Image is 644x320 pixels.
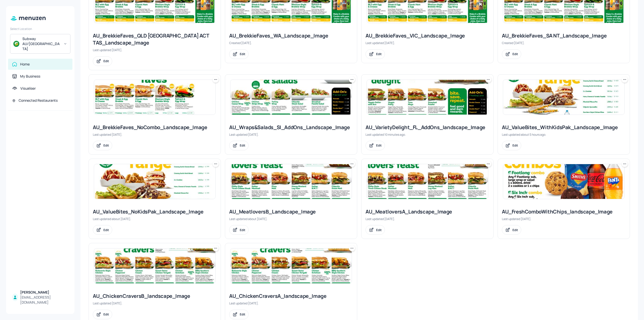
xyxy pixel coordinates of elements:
div: [EMAIL_ADDRESS][DOMAIN_NAME] [20,295,68,305]
div: Edit [512,228,518,232]
div: Last updated 10 minutes ago. [366,132,489,137]
div: Edit [240,228,245,232]
img: 2025-09-08-1757309299478xw9fkxv6w4.jpeg [367,80,488,115]
div: Edit [512,52,518,56]
div: AU_BrekkieFaves_SA NT_Landscape_Image [502,32,626,39]
img: 2025-09-08-1757291328883cajjo483wfs.jpeg [503,80,624,115]
div: AU_BrekkieFaves_WA_Landscape_Image [229,32,353,39]
div: Created [DATE]. [502,41,626,45]
div: Edit [376,143,382,148]
div: Last updated about 5 hours ago. [502,132,626,137]
div: Edit [103,312,109,316]
img: 2025-08-15-17552292449181q1jp8lk993.jpeg [94,80,215,115]
img: 2025-07-23-175324237409516zqxu63qyy.jpeg [230,164,352,199]
div: AU_BrekkieFaves_NoCombo_Landscape_Image [93,124,217,131]
div: Last updated [DATE]. [93,132,217,137]
div: Select Location [10,27,70,31]
div: Edit [103,228,109,232]
div: AU_MeatloversA_Landscape_Image [366,208,489,215]
img: 2025-09-04-1756958838246qlubvsu8xy9.jpeg [503,164,624,199]
div: AU_FreshComboWithChips_landscape_Image [502,208,626,215]
div: Last updated [DATE]. [93,48,217,52]
div: AU_BrekkieFaves_VIC_Landscape_Image [366,32,489,39]
div: Last updated [DATE]. [366,41,489,45]
div: [PERSON_NAME] [20,290,68,295]
div: AU_ValueBites_NoKidsPak_Landscape_Image [93,208,217,215]
div: Last updated [DATE]. [229,132,353,137]
div: Edit [512,143,518,148]
div: AU_BrekkieFaves_QLD [GEOGRAPHIC_DATA] ACT TAS_Landscape_Image [93,32,217,46]
img: 2025-07-18-1752804023273ml7j25a84p.jpeg [94,164,215,199]
img: 2025-08-14-1755131139218ru650ej5khk.jpeg [367,164,488,199]
div: AU_Wraps&Salads_SI_AddOns_Landscape_Image [229,124,353,131]
div: Connected Restaurants [19,98,58,103]
div: Edit [376,52,382,56]
div: AU_ValueBites_WithKidsPak_Landscape_Image [502,124,626,131]
div: Last updated [DATE]. [366,217,489,221]
div: Last updated [DATE]. [502,217,626,221]
div: Edit [240,52,245,56]
div: Edit [240,312,245,316]
div: My Business [20,74,40,79]
div: Last updated [DATE]. [229,301,353,305]
div: Home [20,62,30,67]
div: Visualiser [20,86,36,91]
div: Last updated about [DATE]. [229,217,353,221]
div: AU_ChickenCraversB_landscape_Image [93,293,217,300]
div: Edit [103,59,109,63]
img: 2025-08-29-1756428191660lw6rmhwjpb.jpeg [230,248,352,283]
div: AU_MeatloversB_Landscape_Image [229,208,353,215]
div: Last updated [DATE]. [93,301,217,305]
img: avatar [13,41,19,47]
img: 2025-08-12-1754968770026z5b94w7noi8.jpeg [94,248,215,283]
div: Last updated about [DATE]. [93,217,217,221]
div: Subway AU/[GEOGRAPHIC_DATA] [22,36,60,51]
img: 2025-09-01-1756768256414y37qaz872qh.jpeg [230,80,352,115]
div: Edit [376,228,382,232]
div: AU_VarietyDelight_FL_AddOns_landscape_Image [366,124,489,131]
div: Edit [103,143,109,148]
div: AU_ChickenCraversA_landscape_Image [229,293,353,300]
div: Edit [240,143,245,148]
div: Created [DATE]. [229,41,353,45]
